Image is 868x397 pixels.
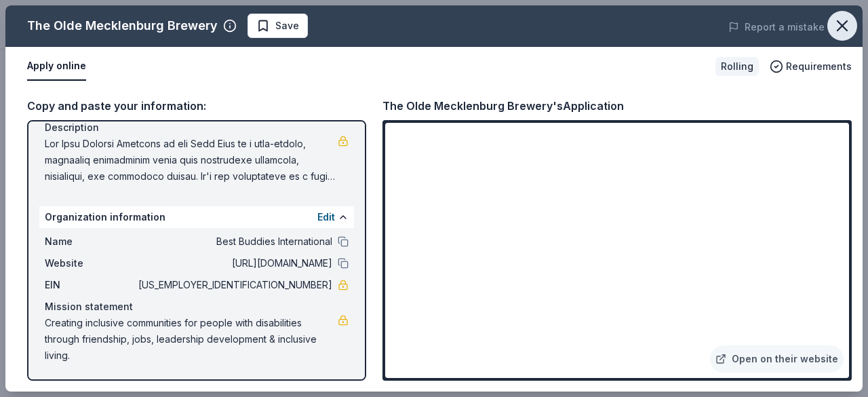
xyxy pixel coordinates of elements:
[39,206,354,228] div: Organization information
[136,255,332,271] span: [URL][DOMAIN_NAME]
[45,255,136,271] span: Website
[45,136,338,185] span: Lor Ipsu Dolorsi Ametcons ad eli Sedd Eius te i utla-etdolo, magnaaliq enimadminim venia quis nos...
[275,18,299,34] span: Save
[45,119,349,136] div: Description
[136,277,332,293] span: [US_EMPLOYER_IDENTIFICATION_NUMBER]
[45,233,136,250] span: Name
[136,233,332,250] span: Best Buddies International
[786,58,852,75] span: Requirements
[728,19,825,35] button: Report a mistake
[27,97,366,115] div: Copy and paste your information:
[27,52,86,81] button: Apply online
[45,315,338,364] span: Creating inclusive communities for people with disabilities through friendship, jobs, leadership ...
[27,15,218,37] div: The Olde Mecklenburg Brewery
[248,14,308,38] button: Save
[710,345,844,373] a: Open on their website
[45,277,136,293] span: EIN
[382,97,624,115] div: The Olde Mecklenburg Brewery's Application
[770,58,852,75] button: Requirements
[715,57,759,76] div: Rolling
[45,299,349,315] div: Mission statement
[317,209,335,225] button: Edit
